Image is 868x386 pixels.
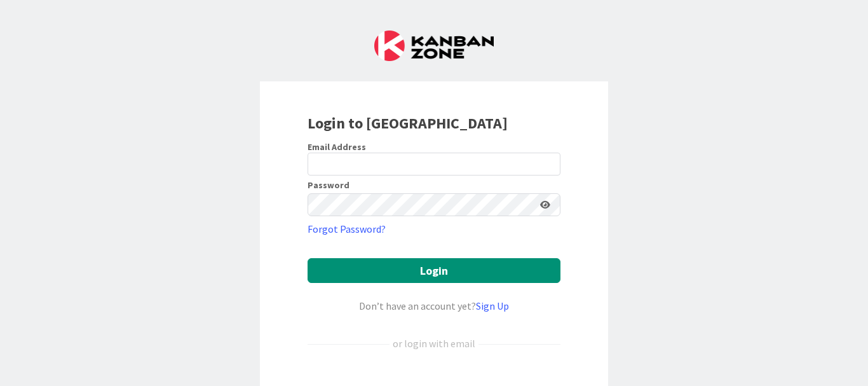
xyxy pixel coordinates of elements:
button: Login [308,258,560,283]
div: Don’t have an account yet? [308,298,560,314]
label: Email Address [308,141,366,153]
b: Login to [GEOGRAPHIC_DATA] [308,113,508,133]
img: Kanban Zone [374,31,494,61]
a: Sign Up [476,300,509,312]
a: Forgot Password? [308,221,386,237]
div: or login with email [390,336,478,351]
label: Password [308,181,349,190]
